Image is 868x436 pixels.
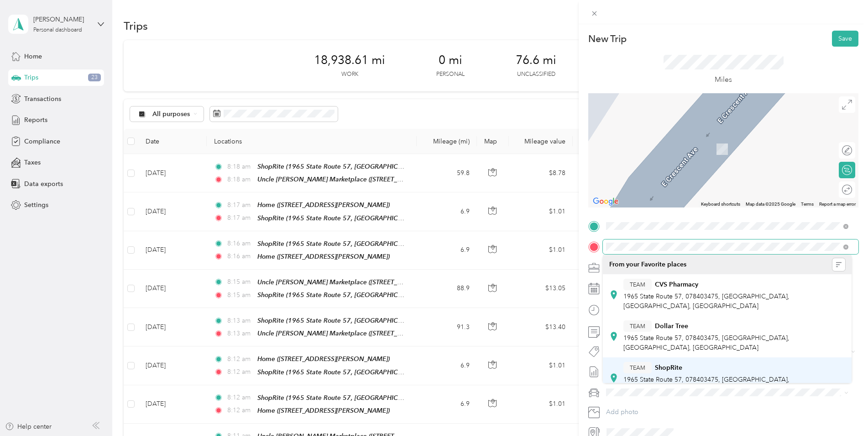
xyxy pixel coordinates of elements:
p: New Trip [588,32,627,45]
button: TEAM [623,320,652,332]
strong: Dollar Tree [655,322,688,330]
span: From your Favorite places [609,261,686,269]
span: Map data ©2025 Google [746,202,795,207]
span: TEAM [630,281,645,289]
iframe: Everlance-gr Chat Button Frame [817,385,868,436]
strong: ShopRite [655,364,682,372]
img: Google [591,196,621,207]
p: Miles [715,74,732,85]
button: Keyboard shortcuts [701,201,740,207]
span: 1965 State Route 57, 078403475, [GEOGRAPHIC_DATA], [GEOGRAPHIC_DATA], [GEOGRAPHIC_DATA] [623,376,790,393]
span: 1965 State Route 57, 078403475, [GEOGRAPHIC_DATA], [GEOGRAPHIC_DATA], [GEOGRAPHIC_DATA] [623,334,790,351]
button: TEAM [623,279,652,290]
span: 1965 State Route 57, 078403475, [GEOGRAPHIC_DATA], [GEOGRAPHIC_DATA], [GEOGRAPHIC_DATA] [623,292,790,310]
a: Terms (opens in new tab) [801,202,814,207]
button: Save [832,31,858,47]
button: TEAM [623,362,652,373]
a: Report a map error [819,202,856,207]
strong: CVS Pharmacy [655,281,698,289]
span: TEAM [630,322,645,330]
span: TEAM [630,364,645,372]
button: Add photo [603,406,858,419]
a: Open this area in Google Maps (opens a new window) [591,196,621,207]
